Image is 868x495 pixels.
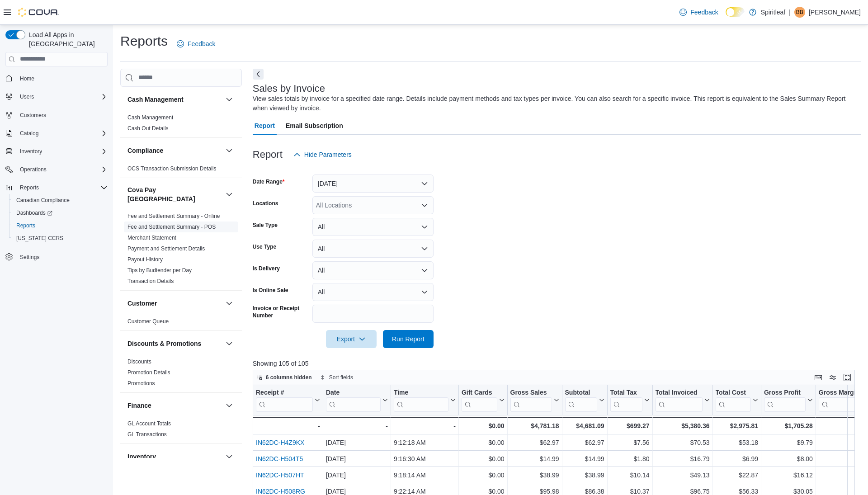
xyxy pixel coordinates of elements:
[715,388,750,411] div: Total Cost
[329,374,353,381] span: Sort fields
[20,130,38,137] span: Catalog
[127,146,222,155] button: Compliance
[394,420,456,431] div: -
[764,388,806,411] div: Gross Profit
[655,388,702,411] div: Total Invoiced
[16,73,108,84] span: Home
[715,470,758,481] div: $22.87
[2,90,111,103] button: Users
[120,211,242,290] div: Cova Pay [GEOGRAPHIC_DATA]
[2,163,111,176] button: Operations
[253,243,276,250] label: Use Type
[565,388,597,411] div: Subtotal
[18,8,59,17] img: Cova
[127,95,222,104] button: Cash Management
[127,114,173,121] a: Cash Management
[127,318,169,325] a: Customer Queue
[120,418,242,443] div: Finance
[9,207,111,219] a: Dashboards
[127,125,169,132] span: Cash Out Details
[394,470,456,481] div: 9:18:14 AM
[510,388,552,411] div: Gross Sales
[253,94,856,113] div: View sales totals by invoice for a specified date range. Details include payment methods and tax ...
[761,7,785,18] p: Spiritleaf
[789,7,791,18] p: |
[796,7,803,18] span: BB
[13,195,108,206] span: Canadian Compliance
[9,194,111,207] button: Canadian Compliance
[16,109,108,121] span: Customers
[394,388,448,411] div: Time
[655,453,709,464] div: $16.79
[20,112,46,119] span: Customers
[127,380,155,387] span: Promotions
[510,453,559,464] div: $14.99
[510,470,559,481] div: $38.99
[9,219,111,232] button: Reports
[655,420,709,431] div: $5,380.36
[127,235,176,241] a: Merchant Statement
[715,420,758,431] div: $2,975.81
[13,233,108,244] span: Washington CCRS
[20,75,34,82] span: Home
[127,420,171,427] span: GL Account Totals
[2,127,111,140] button: Catalog
[120,163,242,178] div: Compliance
[394,437,456,448] div: 9:12:18 AM
[256,471,304,479] a: IN62DC-H507HT
[16,91,108,102] span: Users
[255,117,275,135] span: Report
[331,330,371,348] span: Export
[127,431,167,438] span: GL Transactions
[312,174,434,193] button: [DATE]
[127,267,192,274] span: Tips by Budtender per Day
[290,146,355,164] button: Hide Parameters
[326,420,388,431] div: -
[224,298,235,309] button: Customer
[253,69,264,80] button: Next
[610,470,649,481] div: $10.14
[253,149,283,160] h3: Report
[20,254,39,261] span: Settings
[224,145,235,156] button: Compliance
[316,372,357,383] button: Sort fields
[764,420,813,431] div: $1,705.28
[127,267,192,273] a: Tips by Budtender per Day
[510,437,559,448] div: $62.97
[304,150,352,159] span: Hide Parameters
[462,388,497,397] div: Gift Cards
[127,369,170,376] a: Promotion Details
[127,114,173,121] span: Cash Management
[127,245,205,252] span: Payment and Settlement Details
[326,453,388,464] div: [DATE]
[421,202,428,209] button: Open list of options
[20,184,39,191] span: Reports
[2,72,111,85] button: Home
[764,388,806,397] div: Gross Profit
[127,452,156,461] h3: Inventory
[610,437,649,448] div: $7.56
[25,30,108,48] span: Load All Apps in [GEOGRAPHIC_DATA]
[16,146,46,157] button: Inventory
[13,207,108,218] span: Dashboards
[127,165,217,172] a: OCS Transaction Submission Details
[16,235,63,242] span: [US_STATE] CCRS
[13,195,73,206] a: Canadian Compliance
[127,185,222,203] button: Cova Pay [GEOGRAPHIC_DATA]
[610,453,649,464] div: $1.80
[726,7,745,17] input: Dark Mode
[690,8,718,17] span: Feedback
[127,234,176,241] span: Merchant Statement
[565,420,604,431] div: $4,681.09
[127,95,184,104] h3: Cash Management
[764,437,813,448] div: $9.79
[127,125,169,132] a: Cash Out Details
[253,287,288,294] label: Is Online Sale
[16,128,108,139] span: Catalog
[120,356,242,392] div: Discounts & Promotions
[16,73,38,84] a: Home
[127,431,167,438] a: GL Transactions
[127,299,157,308] h3: Customer
[253,372,316,383] button: 6 columns hidden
